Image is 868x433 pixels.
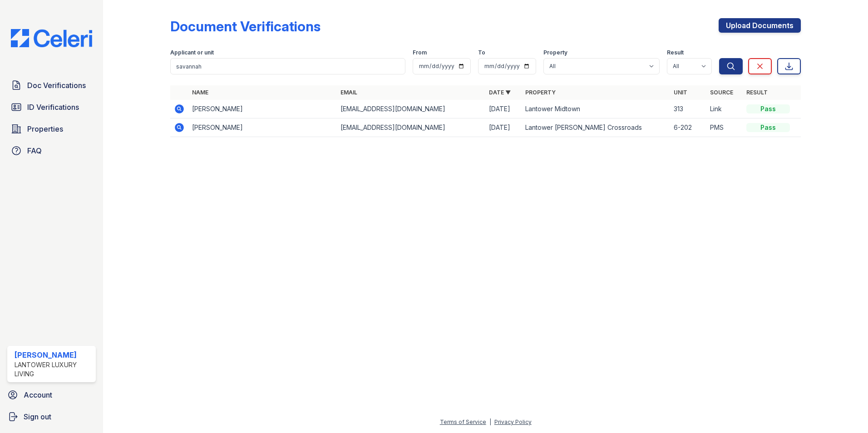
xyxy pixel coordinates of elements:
[522,118,670,137] td: Lantower [PERSON_NAME] Crossroads
[719,18,801,33] a: Upload Documents
[489,89,511,96] a: Date ▼
[543,49,567,56] label: Property
[27,123,63,134] span: Properties
[7,98,96,116] a: ID Verifications
[489,418,491,425] div: |
[4,408,99,426] a: Sign out
[485,100,522,118] td: [DATE]
[706,100,743,118] td: Link
[188,100,337,118] td: [PERSON_NAME]
[746,89,768,96] a: Result
[7,142,96,160] a: FAQ
[522,100,670,118] td: Lantower Midtown
[170,49,214,56] label: Applicant or unit
[706,118,743,137] td: PMS
[670,118,706,137] td: 6-202
[27,80,86,91] span: Doc Verifications
[4,29,99,47] img: CE_Logo_Blue-a8612792a0a2168367f1c8372b55b34899dd931a85d93a1a3d3e32e68fde9ad4.png
[337,118,485,137] td: [EMAIL_ADDRESS][DOMAIN_NAME]
[494,418,532,425] a: Privacy Policy
[746,104,790,113] div: Pass
[413,49,427,56] label: From
[192,89,208,96] a: Name
[667,49,684,56] label: Result
[7,120,96,138] a: Properties
[4,386,99,404] a: Account
[27,145,42,156] span: FAQ
[478,49,485,56] label: To
[337,100,485,118] td: [EMAIL_ADDRESS][DOMAIN_NAME]
[340,89,357,96] a: Email
[710,89,733,96] a: Source
[24,411,51,422] span: Sign out
[188,118,337,137] td: [PERSON_NAME]
[670,100,706,118] td: 313
[170,18,321,34] div: Document Verifications
[440,418,486,425] a: Terms of Service
[15,360,92,379] div: Lantower Luxury Living
[27,102,79,113] span: ID Verifications
[15,349,92,360] div: [PERSON_NAME]
[746,123,790,132] div: Pass
[485,118,522,137] td: [DATE]
[24,389,52,400] span: Account
[525,89,556,96] a: Property
[7,76,96,94] a: Doc Verifications
[170,58,405,74] input: Search by name, email, or unit number
[674,89,687,96] a: Unit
